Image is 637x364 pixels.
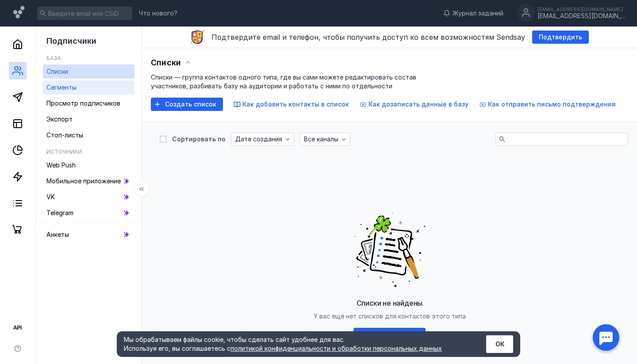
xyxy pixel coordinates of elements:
span: Все каналы [304,136,338,143]
button: Как дозаписать данные в базу [360,100,468,109]
button: Как добавить контакты в список [234,100,349,109]
span: Просмотр подписчиков [46,99,120,107]
a: политикой конфиденциальности и обработки персональных данных [230,345,442,352]
button: Подтвердить [532,30,589,44]
button: Дате создания [231,133,294,146]
a: Анкеты [43,227,134,242]
span: Дате создания [235,136,282,143]
button: ОК [486,335,513,353]
span: Списки не найдены [357,299,423,307]
span: Как добавить контакты в список [242,100,349,108]
span: Списки [46,68,68,75]
span: Создать список [165,101,216,108]
span: Списки [151,58,181,68]
a: Сегменты [43,80,134,95]
span: У вас ещё нет списков для контактов этого типа [314,312,466,320]
span: Telegram [46,209,73,216]
button: Как отправить письмо подтверждения [479,100,616,109]
span: VK [46,193,55,201]
span: Подтвердить [539,34,582,41]
span: Подписчики [46,36,96,45]
span: Создать список [368,331,419,338]
span: Как дозаписать данные в базу [368,100,468,108]
a: Что нового? [134,10,182,16]
input: Введите email или CSID [37,7,132,20]
a: Мобильное приложение [43,174,134,188]
span: Подтвердите email и телефон, чтобы получить доступ ко всем возможностям Sendsay [211,33,525,42]
span: Анкеты [46,231,69,238]
a: Стоп-листы [43,128,134,142]
span: Мобильное приложение [46,177,121,185]
span: Как отправить письмо подтверждения [488,100,616,108]
span: Сегменты [46,83,77,91]
button: Все каналы [299,133,350,146]
a: Экспорт [43,112,134,126]
div: [EMAIL_ADDRESS][DOMAIN_NAME] [537,12,626,20]
a: Просмотр подписчиков [43,96,134,110]
span: Web Push [46,161,76,169]
span: Экспорт [46,115,73,123]
span: Стоп-листы [46,131,83,139]
a: Web Push [43,158,134,172]
div: [EMAIL_ADDRESS][DOMAIN_NAME] [537,7,626,12]
div: Мы обрабатываем файлы cookie, чтобы сделать сайт удобнее для вас. Используя его, вы соглашаетесь c [124,335,464,353]
div: Сортировать по [172,136,226,142]
a: Журнал заданий [439,9,508,18]
span: Журнал заданий [453,9,503,18]
span: Списки — группа контактов одного типа, где вы сами можете редактировать состав участников, разбив... [151,73,416,90]
h5: Источники [46,148,82,155]
h5: База [46,55,61,61]
span: Что нового? [139,10,177,16]
a: Списки [43,64,134,79]
a: Telegram [43,206,134,220]
button: Создать список [353,328,426,341]
button: Создать список [151,98,223,111]
a: VK [43,190,134,204]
